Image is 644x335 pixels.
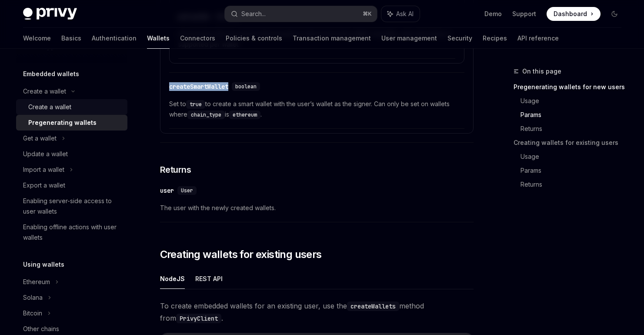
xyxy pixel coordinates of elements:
span: Returns [160,164,191,176]
a: Transaction management [293,28,371,49]
div: Get a wallet [23,133,57,144]
a: Pregenerating wallets for new users [514,80,628,94]
span: To create embedded wallets for an existing user, use the method from . [160,300,474,324]
a: Usage [521,94,628,108]
a: Pregenerating wallets [16,115,127,131]
div: Import a wallet [23,164,64,175]
h5: Using wallets [23,259,64,270]
a: Authentication [92,28,137,49]
div: Search... [241,9,266,19]
a: Returns [521,178,628,191]
div: Enabling server-side access to user wallets [23,196,122,217]
a: User management [381,28,437,49]
img: dark logo [23,8,77,20]
button: REST API [195,268,223,289]
a: Enabling server-side access to user wallets [16,193,127,219]
a: Demo [484,10,502,18]
a: Connectors [180,28,215,49]
a: Returns [521,122,628,136]
a: Support [512,10,536,18]
a: Update a wallet [16,146,127,162]
a: Policies & controls [226,28,282,49]
div: Other chains [23,324,59,334]
a: Dashboard [547,7,601,21]
a: Params [521,108,628,122]
span: Ask AI [396,10,414,18]
div: Update a wallet [23,149,68,159]
a: Export a wallet [16,178,127,193]
div: user [160,186,174,195]
a: Security [447,28,472,49]
a: Usage [521,150,628,164]
div: Enabling offline actions with user wallets [23,222,122,243]
button: Ask AI [381,6,420,22]
code: ethereum [229,111,260,119]
button: Toggle dark mode [607,7,621,21]
h5: Embedded wallets [23,69,79,79]
div: Create a wallet [23,86,66,97]
div: Bitcoin [23,308,42,318]
a: Recipes [483,28,507,49]
a: Enabling offline actions with user wallets [16,219,127,245]
div: createSmartWallet [169,82,228,91]
span: Creating wallets for existing users [160,248,322,261]
span: Dashboard [554,10,587,18]
code: createWallets [347,301,399,311]
a: API reference [517,28,559,49]
div: Ethereum [23,277,50,287]
div: Pregenerating wallets [28,117,97,128]
code: chain_type [187,111,225,119]
a: Welcome [23,28,51,49]
a: Creating wallets for existing users [514,136,628,150]
a: Params [521,164,628,178]
span: On this page [522,66,561,77]
code: PrivyClient [176,314,221,323]
span: boolean [235,83,257,90]
a: Create a wallet [16,99,127,115]
div: Solana [23,292,43,303]
button: Search...⌘K [225,6,377,22]
div: Create a wallet [28,102,71,112]
div: Export a wallet [23,180,65,191]
a: Wallets [147,28,170,49]
span: ⌘ K [363,10,372,17]
a: Basics [61,28,81,49]
button: NodeJS [160,268,185,289]
span: The user with the newly created wallets. [160,203,474,213]
span: User [181,187,193,194]
span: Set to to create a smart wallet with the user’s wallet as the signer. Can only be set on wallets ... [169,99,464,120]
code: true [186,100,205,109]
